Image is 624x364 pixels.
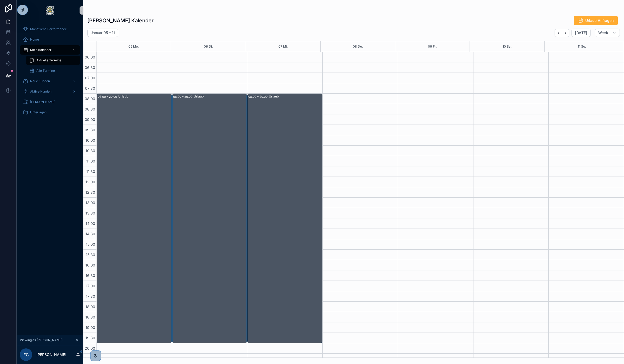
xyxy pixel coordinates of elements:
div: scrollable content [17,21,83,124]
a: Monatliche Performance [20,24,80,34]
button: 07 Mi. [278,41,288,52]
span: 17:00 [84,284,96,288]
span: 13:00 [84,200,96,205]
span: 10:30 [84,148,96,153]
span: Unterlagen [30,110,47,114]
span: 19:00 [84,325,96,330]
span: 08:00 [83,96,96,101]
span: Aktive Kunden [30,89,51,94]
button: Back [555,29,562,37]
span: 10:00 [84,138,96,142]
span: Week [598,30,608,35]
div: 08:00 – 20:00Urlaub [172,94,247,343]
span: Monatliche Performance [30,27,67,31]
div: 08:00 – 20:00Urlaub [97,94,172,343]
span: 15:00 [84,242,96,246]
button: 09 Fr. [428,41,437,52]
div: 08:00 – 20:00Urlaub [248,94,322,343]
span: 16:30 [84,273,96,278]
span: [DATE] [575,30,587,35]
button: Next [562,29,569,37]
span: Urlaub Anfragen [585,18,614,23]
span: 17:30 [84,294,96,298]
button: Urlaub Anfragen [574,16,618,25]
button: 08 Do. [353,41,363,52]
span: 09:00 [83,117,96,122]
a: Home [20,35,80,44]
span: 18:00 [84,304,96,309]
div: 08:00 – 20:00 [98,94,118,99]
span: 16:00 [84,263,96,267]
div: 08:00 – 20:00 [248,94,269,99]
span: Home [30,37,39,42]
span: 12:30 [84,190,96,194]
a: Alle Termine [26,66,80,75]
span: [PERSON_NAME] [30,100,55,104]
span: 13:30 [84,211,96,215]
a: Aktuelle Termine [26,56,80,65]
a: Neue Kunden [20,76,80,86]
span: 14:00 [84,221,96,226]
div: Urlaub [269,94,322,99]
span: 11:00 [85,159,96,163]
h2: Januar 05 – 11 [91,30,115,35]
span: 08:30 [83,107,96,111]
button: 05 Mo. [128,41,139,52]
span: 20:30 [83,356,96,361]
span: 12:00 [84,180,96,184]
span: 14:30 [84,232,96,236]
button: 11 So. [578,41,586,52]
span: Alle Termine [36,69,55,73]
span: Mein Kalender [30,48,51,52]
span: 07:00 [84,76,96,80]
div: 08:00 – 20:00 [173,94,194,99]
span: 07:30 [84,86,96,90]
span: 18:30 [84,315,96,319]
span: 19:30 [84,336,96,340]
a: Mein Kalender [20,45,80,55]
span: 06:00 [83,55,96,59]
button: 06 Di. [204,41,213,52]
a: [PERSON_NAME] [20,97,80,107]
span: 06:30 [83,65,96,70]
button: 10 Sa. [503,41,512,52]
span: 09:30 [83,128,96,132]
p: [PERSON_NAME] [36,352,66,357]
a: Aktive Kunden [20,87,80,96]
span: Aktuelle Termine [36,58,61,62]
span: Viewing as [PERSON_NAME] [20,338,62,342]
button: Week [595,29,620,37]
span: FC [23,352,29,358]
span: 20:00 [83,346,96,350]
a: Unterlagen [20,108,80,117]
div: Urlaub [118,94,171,99]
button: [DATE] [571,29,590,37]
img: App logo [46,6,54,15]
span: 11:30 [85,169,96,174]
span: Neue Kunden [30,79,50,83]
div: Urlaub [194,94,247,99]
h1: [PERSON_NAME] Kalender [87,17,154,24]
span: 15:30 [84,252,96,257]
